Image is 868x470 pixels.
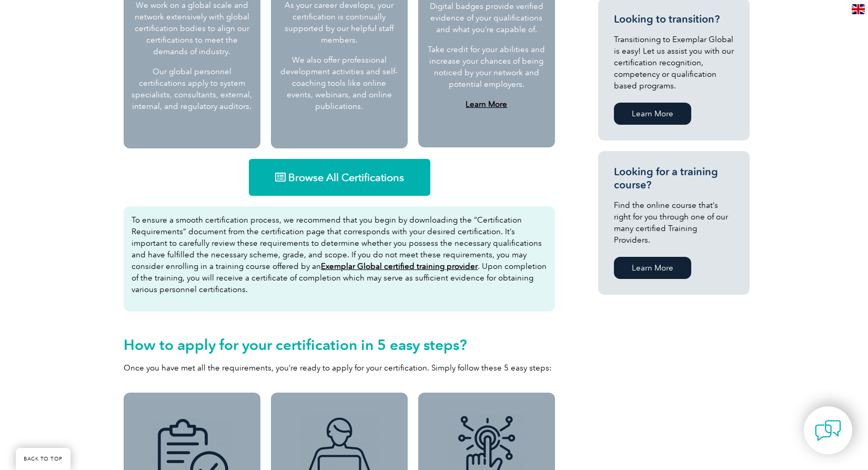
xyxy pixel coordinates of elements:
[852,4,865,14] img: en
[124,362,555,374] p: Once you have met all the requirements, you’re ready to apply for your certification. Simply foll...
[466,99,507,109] a: Learn More
[614,165,734,192] h3: Looking for a training course?
[288,172,404,183] span: Browse All Certifications
[132,214,547,295] p: To ensure a smooth certification process, we recommend that you begin by downloading the “Certifi...
[614,13,734,26] h3: Looking to transition?
[614,199,734,246] p: Find the online course that’s right for you through one of our many certified Training Providers.
[614,34,734,92] p: Transitioning to Exemplar Global is easy! Let us assist you with our certification recognition, c...
[124,336,555,353] h2: How to apply for your certification in 5 easy steps?
[132,66,253,112] p: Our global personnel certifications apply to system specialists, consultants, external, internal,...
[614,103,691,125] a: Learn More
[16,448,70,470] a: BACK TO TOP
[815,417,841,444] img: contact-chat.png
[427,44,546,90] p: Take credit for your abilities and increase your chances of being noticed by your network and pot...
[249,159,430,196] a: Browse All Certifications
[614,257,691,279] a: Learn More
[427,1,546,35] p: Digital badges provide verified evidence of your qualifications and what you’re capable of.
[279,54,400,112] p: We also offer professional development activities and self-coaching tools like online events, web...
[321,262,478,271] a: Exemplar Global certified training provider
